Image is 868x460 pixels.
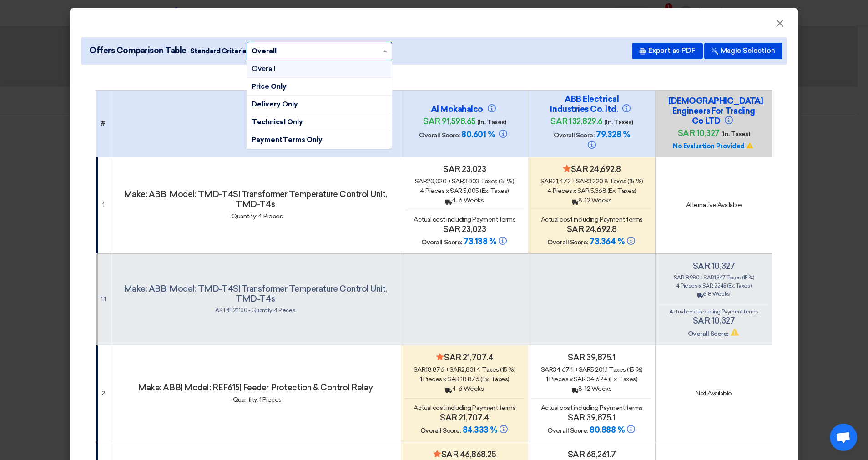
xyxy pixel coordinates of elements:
span: PaymentTerms Only [252,136,323,144]
h4: sar 24,692.8 [532,224,651,234]
h4: [DEMOGRAPHIC_DATA] Engineers For Trading Co LTD [668,96,759,126]
h4: Make: ABB| Model: TMD-T4S| Transformer Temperature Control Unit, TMD-T4s [114,284,397,304]
div: 8,980 + 1,347 Taxes (15 %) [659,273,768,282]
div: 6-8 Weeks [659,290,768,298]
span: Price Only [252,82,287,91]
span: sar [414,366,426,374]
span: 79.328 % [596,130,630,140]
td: 2 [96,345,110,442]
h4: Al Mokahalco [419,104,510,114]
span: (Ex. Taxes) [609,375,638,383]
span: (Ex. Taxes) [480,375,510,383]
span: (In. Taxes) [477,118,506,126]
span: (In. Taxes) [721,130,750,138]
span: sar [449,366,462,374]
div: 21,472 + 3,220.8 Taxes (15 %) [532,177,651,186]
span: (Ex. Taxes) [480,187,509,195]
span: Overall Score: [554,131,594,139]
h4: ABB Electrical Industries Co. ltd. [546,94,637,114]
h4: sar 24,692.8 [532,164,651,174]
h4: sar 39,875.1 [532,413,651,423]
span: sar 10,327 [678,128,720,138]
h4: sar 21,707.4 [405,413,525,423]
h4: Make: ABB| Model: TMD-T4S| Transformer Temperature Control Unit, TMD-T4s [114,189,397,209]
span: Pieces x [425,187,449,195]
span: sar [703,274,714,281]
td: 1 [96,157,110,253]
span: sar 5,368 [577,187,606,195]
div: 34,674 + 5,201.1 Taxes (15 %) [532,365,651,374]
span: 73.364 % [590,237,624,247]
span: sar 34,674 [574,375,607,383]
span: 4 [676,283,680,289]
span: Offers Comparison Table [89,45,187,57]
div: 18,876 + 2,831.4 Taxes (15 %) [405,365,525,374]
span: Pieces x [681,283,701,289]
span: sar 91,598.65 [423,116,476,126]
div: Open chat [830,424,857,451]
div: Alternative Available [659,200,768,210]
span: (Ex. Taxes) [727,283,752,289]
span: 80.601 % [461,130,495,140]
span: sar [576,177,588,185]
h4: sar 21,707.4 [405,353,525,363]
span: Overall Score: [688,330,728,338]
span: 1 [420,375,422,383]
div: 8-12 Weeks [532,196,651,205]
span: 73.138 % [464,237,496,247]
button: Magic Selection [704,43,782,59]
div: Not Available [659,389,768,398]
div: 4-6 Weeks [405,196,525,205]
span: Technical Only [252,118,303,126]
span: - Quantity: 4 Pieces [228,212,283,220]
span: Actual cost including Payment terms [414,404,515,412]
span: sar [541,366,553,374]
span: Pieces x [553,187,576,195]
span: sar [674,274,685,281]
span: 4 [547,187,552,195]
span: Overall Score: [547,238,588,246]
td: 1.1 [96,253,110,345]
th: # [96,90,110,157]
span: Pieces x [549,375,572,383]
span: 4 [420,187,424,195]
div: No Evaluation Provided [668,142,759,151]
h4: sar 10,327 [659,316,768,326]
h4: sar 46,868.25 [405,450,525,460]
span: (Ex. Taxes) [607,187,636,195]
span: × [775,16,784,35]
span: 1 [546,375,548,383]
div: 8-12 Weeks [532,384,651,394]
span: - Quantity: 1 Pieces [229,396,282,404]
span: Standard Criteria [190,46,247,56]
span: Actual cost including Payment terms [669,308,758,315]
h4: Make: ABB| Model: REF615| Feeder Protection & Control Relay [114,383,397,393]
span: sar 2,245 [702,283,726,289]
span: sar [579,366,591,374]
span: sar 132,829.6 [550,116,603,126]
span: Actual cost including Payment terms [414,216,515,223]
span: sar 18,876 [447,375,479,383]
span: Overall Score: [420,427,461,435]
span: sar [540,177,553,185]
span: Overall [252,65,276,73]
span: sar 5,005 [450,187,479,195]
h4: sar 10,327 [659,261,768,271]
span: 84.333 % [463,425,497,435]
span: Delivery Only [252,100,298,108]
h4: sar 68,261.7 [532,450,651,460]
h4: sar 39,875.1 [532,353,651,363]
button: Export as PDF [632,43,703,59]
span: Pieces x [423,375,446,383]
h4: sar 23,023 [405,164,525,174]
div: 4-6 Weeks [405,384,525,394]
h4: sar 23,023 [405,224,525,234]
span: AKT4B211100 - Quantity: 4 Pieces [215,307,295,313]
span: Overall Score: [419,131,459,139]
span: sar [452,177,464,185]
span: (In. Taxes) [604,118,633,126]
span: Overall Score: [547,427,588,435]
button: Close [768,15,792,33]
span: sar [415,177,427,185]
span: Actual cost including Payment terms [541,404,643,412]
